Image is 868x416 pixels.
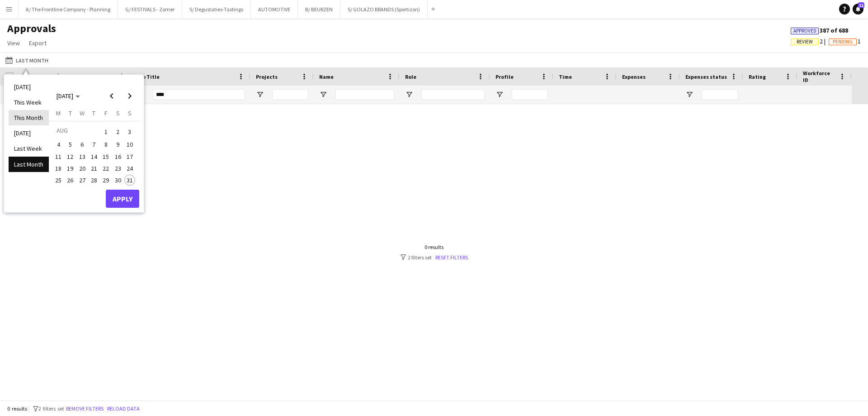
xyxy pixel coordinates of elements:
[124,139,136,150] button: 10-08-2025
[829,37,861,45] span: 1
[495,91,504,99] button: Open Filter Menu
[100,151,112,163] button: 15-08-2025
[256,73,278,80] span: Projects
[29,39,47,47] span: Export
[793,28,816,34] span: Approved
[64,139,76,150] button: 05-08-2025
[319,73,334,80] span: Name
[112,163,123,174] button: 23-08-2025
[64,174,76,186] button: 26-08-2025
[421,89,485,100] input: Role Filter Input
[512,89,548,100] input: Profile Filter Input
[124,125,135,138] span: 3
[9,79,49,95] li: [DATE]
[401,244,468,250] div: 0 results
[57,92,73,100] span: [DATE]
[52,124,100,139] td: AUG
[52,151,64,163] button: 11-08-2025
[9,157,49,172] li: Last Month
[685,73,727,80] span: Expenses status
[113,139,123,150] span: 9
[9,95,49,110] li: This Week
[100,139,111,150] span: 8
[182,0,251,18] button: S/ Degustaties-Tastings
[100,163,111,174] span: 22
[88,139,100,150] button: 07-08-2025
[100,139,112,150] button: 08-08-2025
[791,37,829,45] span: 2
[405,73,416,80] span: Role
[272,89,308,100] input: Projects Filter Input
[76,151,88,163] button: 13-08-2025
[103,87,121,105] button: Previous month
[19,73,32,80] span: Date
[53,163,64,174] span: 18
[88,163,100,174] button: 21-08-2025
[124,163,136,174] button: 24-08-2025
[65,139,76,150] span: 5
[298,0,340,18] button: B/ BEURZEN
[38,405,64,412] span: 2 filters set
[128,109,132,117] span: S
[9,125,49,141] li: [DATE]
[53,139,64,150] span: 4
[118,0,182,18] button: G/ FESTIVALS - Zomer
[124,139,135,150] span: 10
[76,163,88,174] button: 20-08-2025
[77,139,88,150] span: 6
[405,91,413,99] button: Open Filter Menu
[113,175,123,186] span: 30
[52,174,64,186] button: 25-08-2025
[319,91,327,99] button: Open Filter Menu
[105,404,142,414] button: Reload data
[124,175,135,186] span: 31
[100,151,111,162] span: 15
[69,109,72,117] span: T
[791,26,848,34] span: 387 of 688
[89,163,99,174] span: 21
[749,73,766,80] span: Rating
[52,139,64,150] button: 04-08-2025
[112,151,123,163] button: 16-08-2025
[76,139,88,150] button: 06-08-2025
[401,254,468,261] div: 2 filters set
[53,151,64,162] span: 11
[65,163,76,174] span: 19
[56,109,61,117] span: M
[52,163,64,174] button: 18-08-2025
[803,70,835,83] span: Workforce ID
[65,151,76,162] span: 12
[112,174,123,186] button: 30-08-2025
[435,254,468,261] a: Reset filters
[833,39,853,45] span: Pending
[64,151,76,163] button: 12-08-2025
[559,73,572,80] span: Time
[89,139,99,150] span: 7
[5,72,14,81] input: Column with Header Selection
[495,73,514,80] span: Profile
[76,174,88,186] button: 27-08-2025
[100,125,111,138] span: 1
[702,89,738,100] input: Expenses status Filter Input
[106,190,139,208] button: Apply
[100,124,112,139] button: 01-08-2025
[89,151,99,162] span: 14
[137,73,160,80] span: Job Title
[853,4,863,14] a: 11
[77,175,88,186] span: 27
[89,175,99,186] span: 28
[251,0,298,18] button: AUTOMOTIVE
[64,163,76,174] button: 19-08-2025
[88,151,100,163] button: 14-08-2025
[124,174,136,186] button: 31-08-2025
[113,151,123,162] span: 16
[9,110,49,125] li: This Month
[25,37,50,49] a: Export
[340,0,428,18] button: S/ GOLAZO BRANDS (Sportizon)
[124,151,135,162] span: 17
[100,175,111,186] span: 29
[7,39,20,47] span: View
[77,151,88,162] span: 13
[113,125,123,138] span: 2
[100,163,112,174] button: 22-08-2025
